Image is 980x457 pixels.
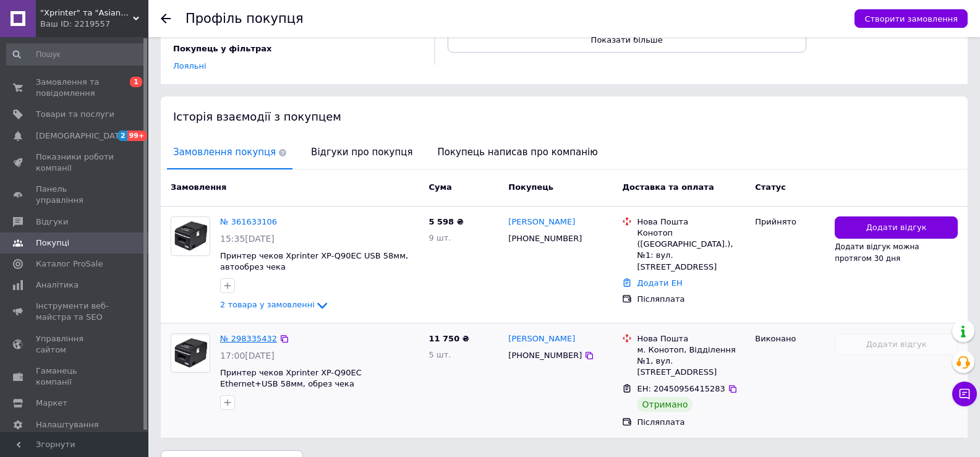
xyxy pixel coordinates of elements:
[171,182,226,192] span: Замовлення
[173,110,341,123] span: Історія взаємодії з покупцем
[36,152,114,174] span: Показники роботи компанії
[864,14,958,23] span: Створити замовлення
[508,333,575,345] a: [PERSON_NAME]
[167,137,292,168] span: Замовлення покупця
[36,237,69,249] span: Покупці
[448,28,806,53] button: Показати більше
[171,216,210,256] a: Фото товару
[36,280,79,291] span: Аналітика
[36,419,99,430] span: Налаштування
[835,242,919,262] span: Додати відгук можна протягом 30 дня
[428,350,451,359] span: 5 шт.
[952,382,977,406] button: Чат з покупцем
[428,334,469,343] span: 11 750 ₴
[171,336,210,370] img: Фото товару
[637,344,745,378] div: м. Конотоп, Відділення №1, вул. [STREET_ADDRESS]
[171,219,210,254] img: Фото товару
[220,300,330,309] a: 2 товара у замовленні
[755,333,825,344] div: Виконано
[622,182,714,192] span: Доставка та оплата
[637,278,682,288] a: Додати ЕН
[220,351,275,361] span: 17:00[DATE]
[432,137,604,168] span: Покупець написав про компанію
[428,182,451,192] span: Cума
[854,9,968,28] button: Створити замовлення
[36,216,68,228] span: Відгуки
[508,182,553,192] span: Покупець
[637,216,745,228] div: Нова Пошта
[36,398,67,409] span: Маркет
[171,333,210,373] a: Фото товару
[637,417,745,428] div: Післяплата
[220,300,315,309] span: 2 товара у замовленні
[428,217,463,226] span: 5 598 ₴
[506,231,584,247] div: [PHONE_NUMBER]
[130,77,142,87] span: 1
[305,137,419,168] span: Відгуки про покупця
[117,130,127,141] span: 2
[220,368,362,389] a: Принтер чеков Xprinter XP-Q90EC Ethernet+USB 58мм, обрез чека
[40,7,133,19] span: "Xprinter" та "Asianwell" - офіційний представник заводів у Китаї
[36,130,127,142] span: [DEMOGRAPHIC_DATA]
[637,397,692,412] div: Отримано
[36,258,103,270] span: Каталог ProSale
[36,184,114,206] span: Панель управління
[36,301,114,323] span: Інструменти веб-майстра та SEO
[36,109,114,120] span: Товари та послуги
[506,348,584,364] div: [PHONE_NUMBER]
[220,334,277,343] a: № 298335432
[173,43,419,54] div: Покупець у фільтрах
[637,294,745,305] div: Післяплата
[185,11,304,26] h1: Профіль покупця
[36,365,114,388] span: Гаманець компанії
[36,333,114,356] span: Управління сайтом
[835,216,958,239] button: Додати відгук
[173,61,207,70] a: Лояльні
[220,217,277,226] a: № 361633106
[36,77,114,99] span: Замовлення та повідомлення
[755,216,825,228] div: Прийнято
[220,234,275,244] span: 15:35[DATE]
[428,233,451,242] span: 9 шт.
[40,19,148,30] div: Ваш ID: 2219557
[866,222,927,234] span: Додати відгук
[637,384,725,393] span: ЕН: 20450956415283
[6,43,146,66] input: Пошук
[637,333,745,344] div: Нова Пошта
[127,130,148,141] span: 99+
[508,216,575,228] a: [PERSON_NAME]
[220,251,408,272] a: Принтер чеков Xprinter XP-Q90EC USB 58мм, автообрез чека
[637,228,745,273] div: Конотоп ([GEOGRAPHIC_DATA].), №1: вул. [STREET_ADDRESS]
[591,35,663,45] span: Показати більше
[161,14,171,23] div: Повернутися назад
[755,182,786,192] span: Статус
